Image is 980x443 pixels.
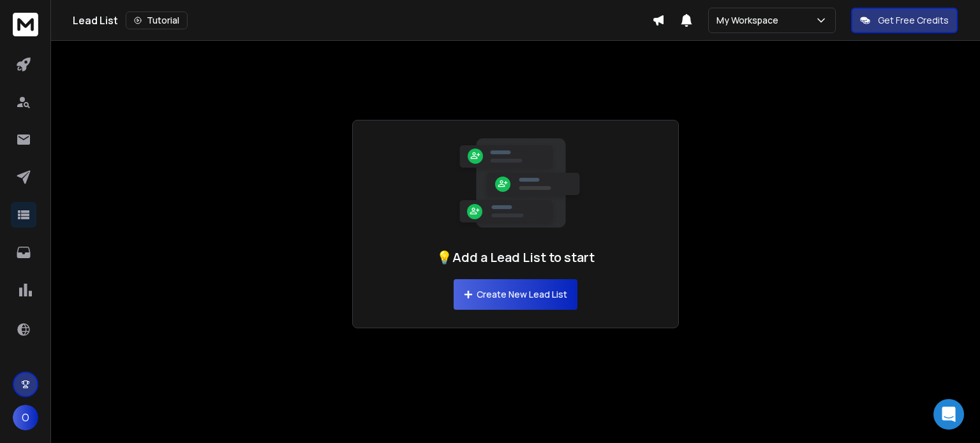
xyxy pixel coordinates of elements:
[13,405,38,430] button: O
[73,11,652,29] div: Lead List
[436,249,595,266] h1: 💡Add a Lead List to start
[126,11,188,29] button: Tutorial
[933,399,964,430] div: Open Intercom Messenger
[716,14,783,27] p: My Workspace
[454,279,577,310] button: Create New Lead List
[851,8,958,33] button: Get Free Credits
[878,14,949,27] p: Get Free Credits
